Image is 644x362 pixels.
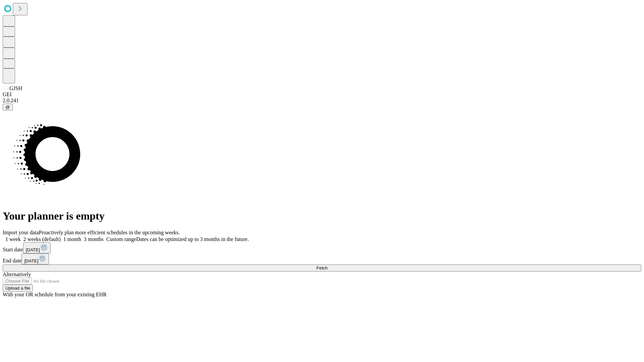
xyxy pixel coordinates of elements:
span: Fetch [316,265,327,270]
span: Dates can be optimized up to 3 months in the future. [136,236,249,242]
div: Start date [3,242,641,253]
span: 1 week [5,236,21,242]
span: Custom range [106,236,136,242]
div: 2.0.241 [3,98,641,104]
span: [DATE] [26,247,40,252]
button: Fetch [3,264,641,271]
div: End date [3,253,641,264]
h1: Your planner is empty [3,210,641,222]
span: Import your data [3,230,39,235]
span: [DATE] [24,258,38,263]
span: GJSH [9,85,22,91]
span: 3 months [84,236,104,242]
span: Proactively plan more efficient schedules in the upcoming weeks. [39,230,180,235]
span: 1 month [63,236,81,242]
button: [DATE] [21,253,49,264]
span: 2 weeks (default) [23,236,61,242]
span: With your OR schedule from your existing EHR [3,292,107,297]
span: Alternatively [3,271,31,277]
button: Upload a file [3,285,33,292]
span: @ [5,105,10,110]
button: @ [3,104,13,111]
div: GEI [3,92,641,98]
button: [DATE] [23,242,51,253]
